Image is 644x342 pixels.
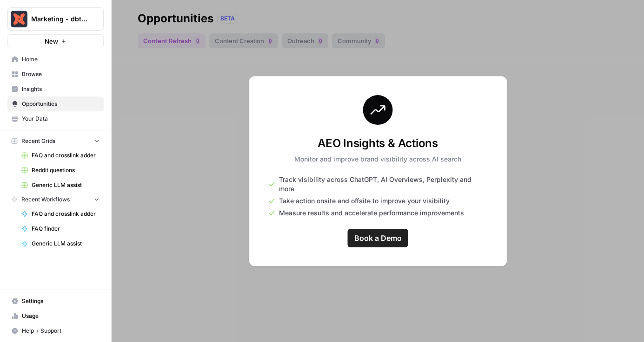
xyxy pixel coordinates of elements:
span: Recent Grids [21,137,55,145]
span: Your Data [22,115,100,123]
span: New [45,37,58,46]
a: Generic LLM assist [17,178,104,193]
button: Recent Grids [7,134,104,148]
span: Usage [22,312,100,320]
span: FAQ and crosslink adder [32,210,100,218]
button: Recent Workflows [7,193,104,206]
span: Insights [22,85,100,93]
button: Workspace: Marketing - dbt Labs [7,7,104,31]
span: Help + Support [22,327,100,335]
span: Book a Demo [354,232,402,244]
span: Take action onsite and offsite to improve your visibility [279,196,450,206]
a: FAQ and crosslink adder [17,206,104,221]
span: Generic LLM assist [32,239,100,248]
span: Reddit questions [32,166,100,174]
img: Marketing - dbt Labs Logo [11,11,27,27]
a: Home [7,52,104,67]
a: Your Data [7,111,104,126]
span: Recent Workflows [21,195,70,204]
span: FAQ and crosslink adder [32,151,100,160]
a: FAQ and crosslink adder [17,148,104,163]
button: New [7,34,104,48]
a: Usage [7,309,104,323]
a: Generic LLM assist [17,236,104,251]
h3: AEO Insights & Actions [294,136,461,151]
a: Book a Demo [348,229,408,247]
span: Browse [22,70,100,78]
span: Track visibility across ChatGPT, AI Overviews, Perplexity and more [279,175,488,194]
a: Settings [7,294,104,309]
a: FAQ finder [17,221,104,236]
a: Insights [7,82,104,97]
span: Measure results and accelerate performance improvements [279,208,464,218]
a: Browse [7,67,104,82]
button: Help + Support [7,323,104,338]
span: Home [22,55,100,64]
p: Monitor and improve brand visibility across AI search [294,155,461,164]
span: Settings [22,297,100,305]
span: Opportunities [22,100,100,108]
span: Marketing - dbt Labs [31,14,87,24]
a: Reddit questions [17,163,104,178]
a: Opportunities [7,97,104,111]
span: Generic LLM assist [32,181,100,189]
span: FAQ finder [32,225,100,233]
